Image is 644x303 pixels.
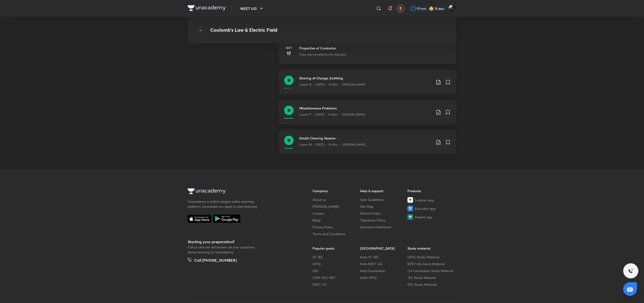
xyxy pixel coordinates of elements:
p: Call us and we will answer all your questions about learning on Unacademy [188,245,259,255]
a: Oct17Properties of ConductorClass was cancelled by the Educator [278,40,456,70]
img: ttu [628,268,634,274]
h4: 17 [284,50,294,57]
a: JEE Study Material [407,275,455,280]
h6: Oct [284,46,294,50]
h5: Call [PHONE_NUMBER] [194,257,237,264]
a: Kota NEET UG [360,261,408,266]
img: streak [429,6,434,11]
a: Kota Foundation [360,268,408,273]
a: Parent app [407,214,455,220]
a: About us [313,197,360,202]
a: Takedown Policy [360,218,408,223]
img: Learner app [407,197,413,203]
h6: [GEOGRAPHIC_DATA] [360,246,408,251]
a: Terms and Conditions [313,231,360,236]
a: UPSC [313,261,360,266]
a: UPSC Study Material [407,255,455,260]
h3: Properties of Conductor [299,46,451,51]
h3: Doubt Clearing Session [299,136,432,141]
a: CSIR UGC NET [313,275,360,280]
a: Company Logo [188,5,226,12]
a: Educator app [407,206,455,211]
a: Doubt Clearing SessionLesson 18 • [DATE] • 1h 49m • [PERSON_NAME] [278,130,456,160]
a: IIT JEE [313,255,360,260]
a: Delhi UPSC [360,275,408,280]
a: Careers [313,211,360,216]
p: Lesson 17 • [DATE] • 1h 44m • [PERSON_NAME] [299,113,365,117]
h6: Help & support [360,188,408,193]
a: Company Logo [188,188,297,195]
h6: Popular goals [313,246,360,251]
img: Company Logo [188,5,226,11]
a: Refund Policy [360,211,408,216]
h3: Miscellaneous Problems [299,106,432,111]
a: Call [PHONE_NUMBER] [188,257,237,264]
p: Unacademy is India’s largest online learning platform. Download our apps to start learning [188,199,259,209]
a: Miscellaneous ProblemsLesson 17 • [DATE] • 1h 44m • [PERSON_NAME] [278,100,456,130]
p: Lesson 15 • [DATE] • 1h 58m • [PERSON_NAME] [299,82,366,87]
a: User Guidelines [360,197,408,202]
a: Grievance Redressal [360,225,408,229]
h5: Starting your preparation? [188,239,297,245]
img: Educator app [407,206,413,211]
a: NEET UG [313,282,360,287]
a: Kota IIT JEE [360,255,408,260]
a: NEET UG Study Material [407,261,455,266]
h3: Sharing of Charge, Earthing [299,76,432,81]
img: tanistha Dey [448,4,456,13]
span: Parent app [415,215,432,220]
a: Learner app [407,197,455,203]
button: avatar [397,5,404,12]
a: Privacy Policy [313,225,360,229]
p: Lesson 18 • [DATE] • 1h 49m • [PERSON_NAME] [299,143,366,147]
a: CA Foundation Study Material [407,268,455,273]
a: SSC Study Material [407,282,455,287]
img: avatar [398,6,403,11]
h6: Products [407,188,455,193]
h6: Study material [407,246,455,251]
p: Class was cancelled by the Educator [299,52,346,57]
a: Sharing of Charge, EarthingLesson 15 • [DATE] • 1h 58m • [PERSON_NAME] [278,70,456,100]
a: SSC [313,268,360,273]
span: Careers [313,211,324,216]
a: Blogs [313,218,360,223]
h6: Company [313,188,360,193]
img: Company Logo [188,188,226,194]
a: [PERSON_NAME] [313,204,360,209]
img: Parent app [407,214,413,220]
button: NEET UG [238,4,267,13]
span: Learner app [415,198,434,203]
h4: Coulomb's Law & Electric Field [210,26,277,34]
a: Site Map [360,204,408,209]
span: Educator app [415,206,436,211]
